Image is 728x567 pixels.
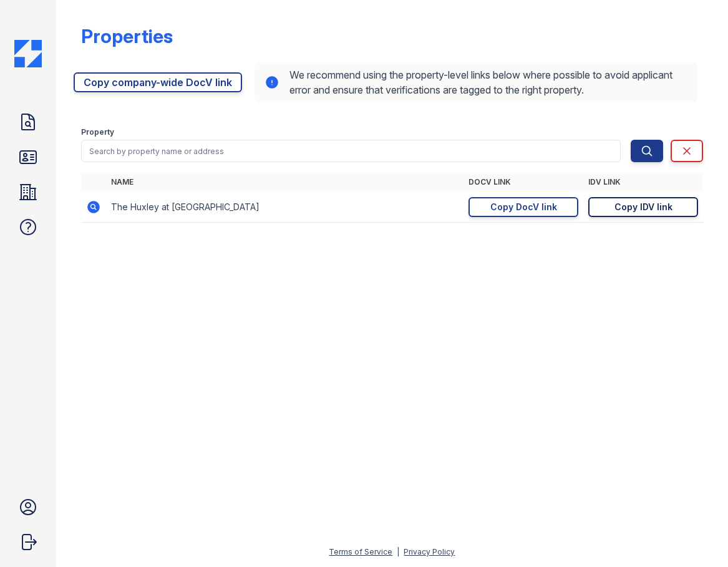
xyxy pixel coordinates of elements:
[490,201,557,213] div: Copy DocV link
[81,25,173,47] div: Properties
[106,192,463,223] td: The Huxley at [GEOGRAPHIC_DATA]
[404,547,455,556] a: Privacy Policy
[81,140,621,162] input: Search by property name or address
[329,547,392,556] a: Terms of Service
[255,62,698,102] div: We recommend using the property-level links below where possible to avoid applicant error and ens...
[583,172,703,192] th: IDV Link
[106,172,463,192] th: Name
[397,547,399,556] div: |
[588,197,698,217] a: Copy IDV link
[74,72,242,92] a: Copy company-wide DocV link
[468,197,578,217] a: Copy DocV link
[614,201,672,213] div: Copy IDV link
[81,127,114,137] label: Property
[14,40,42,67] img: CE_Icon_Blue-c292c112584629df590d857e76928e9f676e5b41ef8f769ba2f05ee15b207248.png
[463,172,583,192] th: DocV Link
